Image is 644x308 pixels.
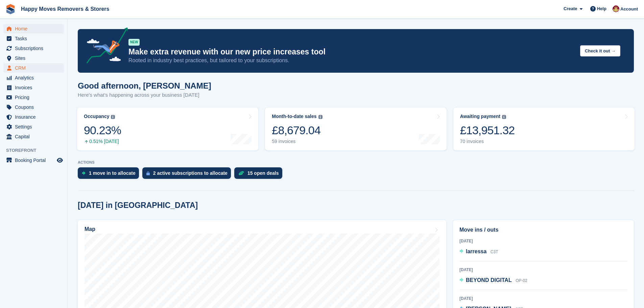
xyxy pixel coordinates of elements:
[460,123,515,137] div: £13,951.32
[459,226,627,234] h2: Move ins / outs
[15,63,55,73] span: CRM
[459,295,627,302] div: [DATE]
[153,170,228,176] div: 2 active subscriptions to allocate
[142,167,234,182] a: 2 active subscriptions to allocate
[85,226,95,232] h2: Map
[81,27,128,66] img: price-adjustments-announcement-icon-8257ccfd72463d97f412b2fc003d46551f7dbcb40ab6d574587a9cd5c0d94...
[84,123,121,137] div: 90.23%
[3,63,64,73] a: menu
[3,24,64,33] a: menu
[516,278,527,283] span: OP-02
[3,83,64,92] a: menu
[78,91,211,99] p: Here's what's happening across your business [DATE]
[265,108,446,150] a: Month-to-date sales £8,679.04 59 invoices
[3,53,64,63] a: menu
[238,171,244,175] img: deal-1b604bf984904fb50ccaf53a9ad4b4a5d6e5aea283cecdc64d6e3604feb123c2.svg
[5,4,16,14] img: stora-icon-8386f47178a22dfd0bd8f6a31ec36ba5ce8667c1dd55bd0f319d3a0aa187defe.svg
[234,167,286,182] a: 15 open deals
[272,114,316,119] div: Month-to-date sales
[78,167,142,182] a: 1 move in to allocate
[15,53,55,63] span: Sites
[580,45,620,56] button: Check it out →
[89,170,136,176] div: 1 move in to allocate
[15,83,55,92] span: Invoices
[78,201,198,210] h2: [DATE] in [GEOGRAPHIC_DATA]
[3,102,64,112] a: menu
[318,115,323,119] img: icon-info-grey-7440780725fd019a000dd9b08b2336e03edf1995a4989e88bcd33f0948082b44.svg
[128,47,575,57] p: Make extra revenue with our new price increases tool
[3,34,64,43] a: menu
[146,171,150,175] img: active_subscription_to_allocate_icon-d502201f5373d7db506a760aba3b589e785aa758c864c3986d89f69b8ff3...
[272,139,322,144] div: 59 invoices
[272,123,322,137] div: £8,679.04
[128,39,140,46] div: NEW
[613,5,619,12] img: Steven Fry
[459,267,627,273] div: [DATE]
[111,115,115,119] img: icon-info-grey-7440780725fd019a000dd9b08b2336e03edf1995a4989e88bcd33f0948082b44.svg
[459,238,627,244] div: [DATE]
[15,24,55,33] span: Home
[15,156,55,165] span: Booking Portal
[3,122,64,132] a: menu
[15,122,55,132] span: Settings
[597,5,606,12] span: Help
[15,44,55,53] span: Subscriptions
[18,3,112,15] a: Happy Moves Removers & Storers
[460,114,501,119] div: Awaiting payment
[3,73,64,82] a: menu
[620,6,638,13] span: Account
[564,5,577,12] span: Create
[3,93,64,102] a: menu
[466,277,512,283] span: BEYOND DIGITAL
[78,81,211,90] h1: Good afternoon, [PERSON_NAME]
[459,247,498,256] a: larressa C3T
[15,102,55,112] span: Coupons
[56,156,64,164] a: Preview store
[453,108,635,150] a: Awaiting payment £13,951.32 70 invoices
[459,276,527,285] a: BEYOND DIGITAL OP-02
[15,93,55,102] span: Pricing
[3,112,64,122] a: menu
[491,250,498,254] span: C3T
[247,170,279,176] div: 15 open deals
[460,139,515,144] div: 70 invoices
[128,57,575,64] p: Rooted in industry best practices, but tailored to your subscriptions.
[3,156,64,165] a: menu
[82,171,86,175] img: move_ins_to_allocate_icon-fdf77a2bb77ea45bf5b3d319d69a93e2d87916cf1d5bf7949dd705db3b84f3ca.svg
[77,108,258,150] a: Occupancy 90.23% 0.51% [DATE]
[502,115,506,119] img: icon-info-grey-7440780725fd019a000dd9b08b2336e03edf1995a4989e88bcd33f0948082b44.svg
[84,114,109,119] div: Occupancy
[84,139,121,144] div: 0.51% [DATE]
[6,147,67,154] span: Storefront
[466,248,486,254] span: larressa
[3,132,64,141] a: menu
[78,160,634,165] p: ACTIONS
[15,73,55,82] span: Analytics
[15,132,55,141] span: Capital
[15,34,55,43] span: Tasks
[15,112,55,122] span: Insurance
[3,44,64,53] a: menu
